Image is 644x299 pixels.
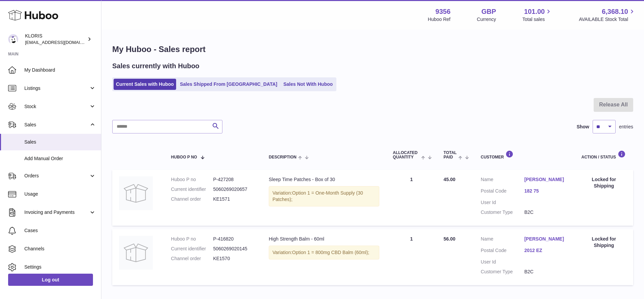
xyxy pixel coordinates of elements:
span: Option 1 = 800mg CBD Balm (60ml); [292,250,369,255]
span: Total paid [444,151,457,159]
div: Currency [477,16,496,23]
dd: KE1571 [213,196,255,202]
span: 101.00 [524,7,545,16]
div: Action / Status [581,150,626,159]
a: [PERSON_NAME] [524,236,568,242]
img: no-photo.jpg [119,176,153,210]
span: Option 1 = One-Month Supply (30 Patches); [272,190,363,202]
dd: KE1570 [213,255,255,262]
img: huboo@kloriscbd.com [8,34,18,44]
div: KLORIS [25,33,86,46]
dd: B2C [524,209,568,216]
dd: 5060269020657 [213,186,255,193]
dd: P-416820 [213,236,255,242]
span: Orders [24,173,89,179]
div: High Strength Balm - 60ml [269,236,379,242]
dd: P-427208 [213,176,255,183]
a: Sales Not With Huboo [281,79,335,90]
dd: B2C [524,269,568,275]
span: 56.00 [444,236,455,242]
a: Log out [8,274,93,286]
a: 2012 EZ [524,247,568,254]
label: Show [577,124,589,130]
dt: Channel order [171,255,213,262]
a: 101.00 Total sales [522,7,552,23]
a: [PERSON_NAME] [524,176,568,183]
a: 6,368.10 AVAILABLE Stock Total [579,7,636,23]
img: no-photo.jpg [119,236,153,270]
dt: User Id [481,199,524,206]
div: Variation: [269,246,379,259]
span: entries [619,124,633,130]
dt: Current identifier [171,246,213,252]
span: Channels [24,246,96,252]
a: 182 75 [524,188,568,194]
span: Description [269,155,296,159]
dd: 5060269020145 [213,246,255,252]
span: Settings [24,264,96,270]
h2: Sales currently with Huboo [112,61,199,71]
dt: Name [481,236,524,244]
dt: Current identifier [171,186,213,193]
td: 1 [386,170,437,226]
span: Sales [24,139,96,145]
span: [EMAIL_ADDRESS][DOMAIN_NAME] [25,40,99,45]
a: Current Sales with Huboo [114,79,176,90]
dt: Huboo P no [171,236,213,242]
span: 45.00 [444,177,455,182]
span: Stock [24,103,89,110]
div: Variation: [269,186,379,206]
div: Locked for Shipping [581,176,626,189]
span: Cases [24,227,96,234]
span: Invoicing and Payments [24,209,89,216]
dt: Postal Code [481,188,524,196]
div: Sleep Time Patches - Box of 30 [269,176,379,183]
strong: 9356 [435,7,451,16]
dt: Customer Type [481,269,524,275]
span: Usage [24,191,96,197]
span: Huboo P no [171,155,197,159]
span: AVAILABLE Stock Total [579,16,636,23]
span: My Dashboard [24,67,96,73]
span: 6,368.10 [602,7,628,16]
dt: User Id [481,259,524,265]
dt: Huboo P no [171,176,213,183]
span: ALLOCATED Quantity [393,151,420,159]
h1: My Huboo - Sales report [112,44,633,55]
dt: Postal Code [481,247,524,255]
div: Customer [481,150,568,159]
span: Listings [24,85,89,92]
div: Locked for Shipping [581,236,626,249]
dt: Name [481,176,524,184]
span: Add Manual Order [24,155,96,162]
a: Sales Shipped From [GEOGRAPHIC_DATA] [177,79,280,90]
dt: Customer Type [481,209,524,216]
span: Total sales [522,16,552,23]
strong: GBP [481,7,496,16]
td: 1 [386,229,437,285]
div: Huboo Ref [428,16,451,23]
dt: Channel order [171,196,213,202]
span: Sales [24,122,89,128]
